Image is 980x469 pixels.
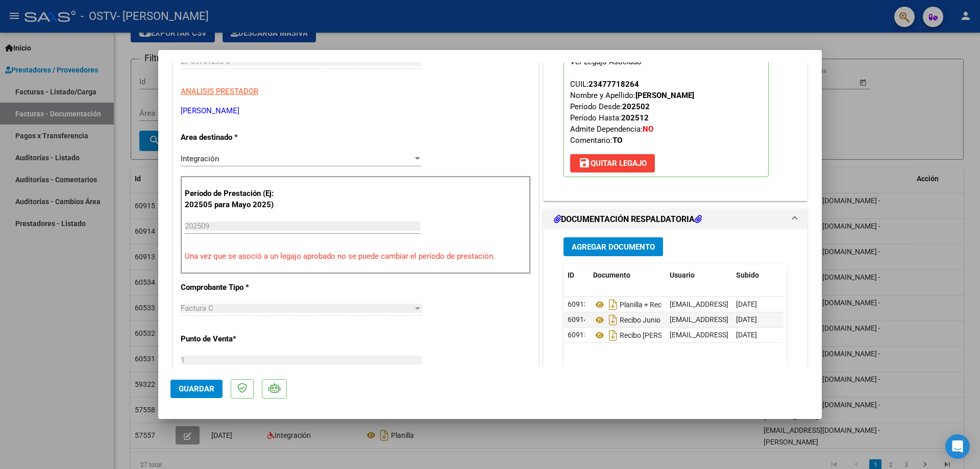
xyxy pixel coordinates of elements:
[544,230,807,441] div: DOCUMENTACIÓN RESPALDATORIA
[736,300,757,308] span: [DATE]
[606,327,620,343] i: Descargar documento
[179,384,214,393] span: Guardar
[568,271,574,279] span: ID
[621,113,649,122] strong: 202512
[181,154,219,163] span: Integración
[563,237,663,256] button: Agregar Documento
[593,271,630,279] span: Documento
[181,105,531,117] p: [PERSON_NAME]
[606,297,620,313] i: Descargar documento
[612,136,622,145] strong: TO
[736,331,757,339] span: [DATE]
[593,331,697,339] span: Recibo [PERSON_NAME]
[736,315,757,324] span: [DATE]
[593,301,675,309] span: Planilla + Recibos
[554,213,702,226] h1: DOCUMENTACIÓN RESPALDATORIA
[732,264,783,286] datatable-header-cell: Subido
[570,154,655,172] button: Quitar Legajo
[589,264,666,286] datatable-header-cell: Documento
[563,264,589,286] datatable-header-cell: ID
[783,264,834,286] datatable-header-cell: Acción
[589,79,639,90] div: 23477718264
[185,188,287,211] p: Período de Prestación (Ej: 202505 para Mayo 2025)
[578,157,591,169] mat-icon: save
[670,271,695,279] span: Usuario
[593,316,660,324] span: Recibo Junio
[181,333,286,345] p: Punto de Venta
[666,264,732,286] datatable-header-cell: Usuario
[568,331,588,339] span: 60915
[181,87,258,96] span: ANALISIS PRESTADOR
[622,102,650,111] strong: 202502
[643,125,653,134] strong: NO
[563,41,769,177] p: Legajo preaprobado para Período de Prestación:
[670,315,843,324] span: [EMAIL_ADDRESS][DOMAIN_NAME] - [PERSON_NAME]
[568,300,588,308] span: 60913
[670,331,843,339] span: [EMAIL_ADDRESS][DOMAIN_NAME] - [PERSON_NAME]
[736,271,759,279] span: Subido
[572,242,655,252] span: Agregar Documento
[181,132,286,143] p: Area destinado *
[945,434,970,459] div: Open Intercom Messenger
[181,282,286,293] p: Comprobante Tipo *
[570,56,642,67] div: Ver Legajo Asociado
[181,304,213,313] span: Factura C
[185,251,527,262] p: Una vez que se asoció a un legajo aprobado no se puede cambiar el período de prestación.
[570,136,622,145] span: Comentario:
[544,209,807,230] mat-expansion-panel-header: DOCUMENTACIÓN RESPALDATORIA
[570,80,694,145] span: CUIL: Nombre y Apellido: Período Desde: Período Hasta: Admite Dependencia:
[170,380,223,398] button: Guardar
[606,312,620,328] i: Descargar documento
[568,315,588,324] span: 60914
[635,91,694,100] strong: [PERSON_NAME]
[578,159,647,168] span: Quitar Legajo
[670,300,843,308] span: [EMAIL_ADDRESS][DOMAIN_NAME] - [PERSON_NAME]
